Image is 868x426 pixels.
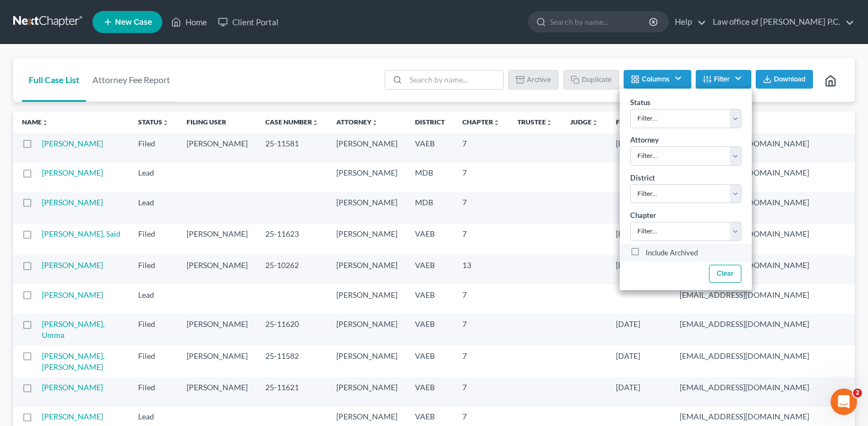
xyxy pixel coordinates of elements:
a: [PERSON_NAME], Said [42,229,121,238]
td: VAEB [406,346,454,377]
span: Download [774,75,806,84]
a: Home [166,12,212,32]
td: [PERSON_NAME] [178,133,256,162]
td: 7 [454,346,509,377]
td: [DATE] [607,346,671,377]
a: [PERSON_NAME], Umma [42,319,105,340]
td: 7 [454,285,509,314]
td: [PERSON_NAME] [327,192,406,223]
label: Chapter [630,210,656,221]
td: [PERSON_NAME] [178,223,256,255]
i: unfold_more [42,119,48,126]
td: [DATE] [607,133,671,162]
td: 25-11582 [256,346,327,377]
a: [PERSON_NAME] [42,383,103,392]
td: Filed [129,346,178,377]
td: [PERSON_NAME] [327,285,406,314]
i: unfold_more [162,119,169,126]
a: Filing Dateunfold_more [616,118,662,126]
td: 13 [454,255,509,285]
td: [PERSON_NAME] [178,314,256,345]
td: 7 [454,162,509,192]
input: Search by name... [550,12,651,32]
td: [PERSON_NAME] [178,255,256,285]
th: District [406,111,454,133]
a: [PERSON_NAME] [42,198,103,207]
i: unfold_more [372,119,378,126]
td: VAEB [406,255,454,285]
a: [PERSON_NAME] [42,260,103,270]
i: unfold_more [592,119,598,126]
button: Clear [708,265,741,283]
td: VAEB [406,285,454,314]
a: Trusteeunfold_more [517,118,553,126]
td: [PERSON_NAME] [327,133,406,162]
a: Chapterunfold_more [462,118,500,126]
td: Lead [129,285,178,314]
td: Filed [129,255,178,285]
a: Attorneyunfold_more [336,118,378,126]
span: 2 [853,389,862,397]
td: 25-11581 [256,133,327,162]
input: Search by name... [406,70,503,89]
td: VAEB [406,133,454,162]
a: Case Numberunfold_more [265,118,319,126]
td: 7 [454,192,509,223]
td: [PERSON_NAME] [327,346,406,377]
a: [PERSON_NAME] [42,139,103,148]
td: [PERSON_NAME] [327,314,406,345]
td: Lead [129,192,178,223]
label: Include Archived [646,247,698,260]
iframe: Intercom live chat [831,389,857,415]
td: [DATE] [607,377,671,406]
td: 25-10262 [256,255,327,285]
td: 7 [454,223,509,255]
button: Download [756,70,813,89]
td: [DATE] [607,255,671,285]
a: Help [669,12,706,32]
button: Columns [624,70,691,89]
td: Filed [129,133,178,162]
a: Attorney Fee Report [86,58,177,102]
span: New Case [115,18,152,26]
th: Filing User [178,111,256,133]
td: Lead [129,162,178,192]
i: unfold_more [546,119,553,126]
a: Client Portal [212,12,284,32]
a: [PERSON_NAME] [42,168,103,177]
td: MDB [406,162,454,192]
td: [PERSON_NAME] [327,255,406,285]
td: [PERSON_NAME] [178,346,256,377]
a: Nameunfold_more [22,118,48,126]
a: [PERSON_NAME] [42,290,103,299]
button: Filter [696,70,751,89]
td: Filed [129,314,178,345]
td: [DATE] [607,314,671,345]
div: Filter [620,89,752,290]
a: [PERSON_NAME] [42,412,103,421]
label: Attorney [630,135,659,146]
td: [PERSON_NAME] [327,377,406,406]
a: Judgeunfold_more [570,118,598,126]
td: 25-11620 [256,314,327,345]
td: Filed [129,377,178,406]
td: Filed [129,223,178,255]
td: 7 [454,133,509,162]
a: Law office of [PERSON_NAME] P.C. [707,12,854,32]
td: 25-11623 [256,223,327,255]
td: VAEB [406,377,454,406]
i: unfold_more [312,119,319,126]
label: Status [630,97,651,108]
td: VAEB [406,314,454,345]
td: VAEB [406,223,454,255]
td: MDB [406,192,454,223]
label: District [630,173,655,184]
td: 7 [454,377,509,406]
td: [PERSON_NAME] [178,377,256,406]
a: Full Case List [22,58,86,102]
td: 7 [454,314,509,345]
a: Statusunfold_more [138,118,169,126]
td: [PERSON_NAME] [327,162,406,192]
td: [PERSON_NAME] [327,223,406,255]
td: 25-11621 [256,377,327,406]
